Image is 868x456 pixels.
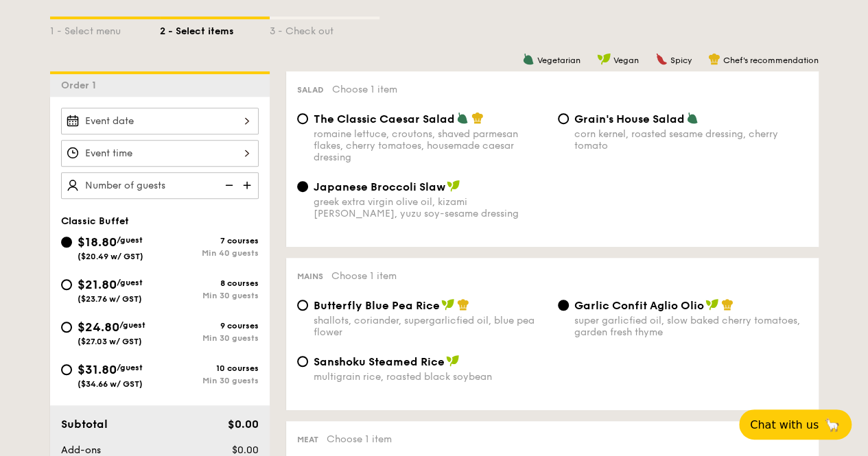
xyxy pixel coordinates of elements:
[332,84,397,95] span: Choose 1 item
[331,270,397,282] span: Choose 1 item
[297,113,308,124] input: The Classic Caesar Saladromaine lettuce, croutons, shaved parmesan flakes, cherry tomatoes, house...
[78,337,142,346] span: ($27.03 w/ GST)
[78,252,143,261] span: ($20.49 w/ GST)
[270,19,379,38] div: 3 - Check out
[218,172,238,198] img: icon-reduce.1d2dbef1.svg
[314,112,455,125] span: The Classic Caesar Salad
[297,272,323,281] span: Mains
[574,315,808,338] div: super garlicfied oil, slow baked cherry tomatoes, garden fresh thyme
[297,300,308,311] input: Butterfly Blue Pea Riceshallots, coriander, supergarlicfied oil, blue pea flower
[314,128,547,163] div: romaine lettuce, croutons, shaved parmesan flakes, cherry tomatoes, housemade caesar dressing
[61,215,129,227] span: Classic Buffet
[231,444,258,456] span: $0.00
[61,279,72,290] input: $21.80/guest($23.76 w/ GST)8 coursesMin 30 guests
[314,299,440,312] span: Butterfly Blue Pea Rice
[160,19,270,38] div: 2 - Select items
[670,56,692,65] span: Spicy
[61,444,101,456] span: Add-ons
[238,172,259,198] img: icon-add.58712e84.svg
[61,418,108,431] span: Subtotal
[597,53,611,65] img: icon-vegan.f8ff3823.svg
[297,181,308,192] input: Japanese Broccoli Slawgreek extra virgin olive oil, kizami [PERSON_NAME], yuzu soy-sesame dressing
[78,362,117,377] span: $31.80
[750,418,819,431] span: Chat with us
[574,128,808,152] div: corn kernel, roasted sesame dressing, cherry tomato
[314,355,445,368] span: Sanshoku Steamed Rice
[537,56,580,65] span: Vegetarian
[160,376,259,385] div: Min 30 guests
[117,363,143,372] span: /guest
[708,53,720,65] img: icon-chef-hat.a58ddaea.svg
[471,112,484,124] img: icon-chef-hat.a58ddaea.svg
[297,356,308,367] input: Sanshoku Steamed Ricemultigrain rice, roasted black soybean
[574,299,704,312] span: Garlic Confit Aglio Olio
[117,278,143,287] span: /guest
[558,300,569,311] input: Garlic Confit Aglio Oliosuper garlicfied oil, slow baked cherry tomatoes, garden fresh thyme
[61,322,72,333] input: $24.80/guest($27.03 w/ GST)9 coursesMin 30 guests
[50,19,160,38] div: 1 - Select menu
[160,363,259,373] div: 10 courses
[78,277,117,292] span: $21.80
[78,379,143,389] span: ($34.66 w/ GST)
[119,320,145,330] span: /guest
[117,235,143,245] span: /guest
[705,298,719,311] img: icon-vegan.f8ff3823.svg
[160,291,259,300] div: Min 30 guests
[522,53,535,65] img: icon-vegetarian.fe4039eb.svg
[457,298,469,311] img: icon-chef-hat.a58ddaea.svg
[160,333,259,343] div: Min 30 guests
[78,294,142,304] span: ($23.76 w/ GST)
[61,80,102,91] span: Order 1
[327,433,392,445] span: Choose 1 item
[160,321,259,331] div: 9 courses
[824,417,841,433] span: 🦙
[655,53,668,65] img: icon-spicy.37a8142b.svg
[686,112,699,124] img: icon-vegetarian.fe4039eb.svg
[723,56,819,65] span: Chef's recommendation
[78,320,119,335] span: $24.80
[61,108,259,134] input: Event date
[297,85,324,95] span: Salad
[227,418,258,431] span: $0.00
[739,409,852,440] button: Chat with us🦙
[446,355,460,367] img: icon-vegan.f8ff3823.svg
[78,235,117,250] span: $18.80
[61,140,259,167] input: Event time
[160,236,259,245] div: 7 courses
[441,298,455,311] img: icon-vegan.f8ff3823.svg
[314,180,445,193] span: Japanese Broccoli Slaw
[314,196,547,219] div: greek extra virgin olive oil, kizami [PERSON_NAME], yuzu soy-sesame dressing
[314,315,547,338] div: shallots, coriander, supergarlicfied oil, blue pea flower
[61,237,72,248] input: $18.80/guest($20.49 w/ GST)7 coursesMin 40 guests
[61,364,72,375] input: $31.80/guest($34.66 w/ GST)10 coursesMin 30 guests
[558,113,569,124] input: Grain's House Saladcorn kernel, roasted sesame dressing, cherry tomato
[160,278,259,288] div: 8 courses
[160,248,259,258] div: Min 40 guests
[447,180,460,192] img: icon-vegan.f8ff3823.svg
[61,172,259,199] input: Number of guests
[721,298,734,311] img: icon-chef-hat.a58ddaea.svg
[574,112,685,125] span: Grain's House Salad
[613,56,639,65] span: Vegan
[314,371,547,383] div: multigrain rice, roasted black soybean
[456,112,469,124] img: icon-vegetarian.fe4039eb.svg
[297,435,318,444] span: Meat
